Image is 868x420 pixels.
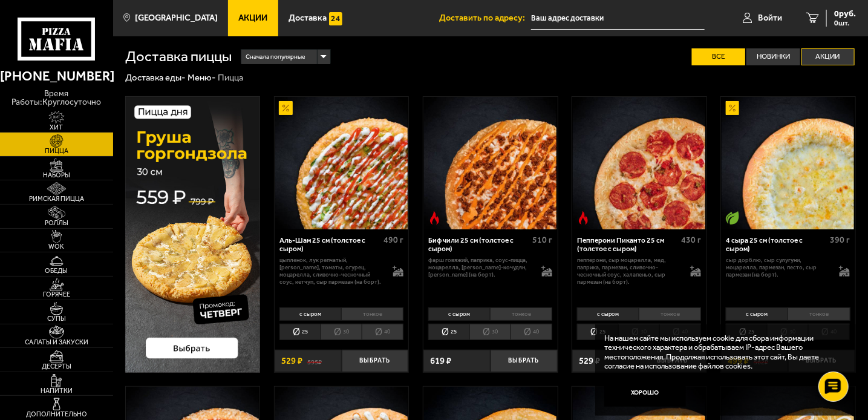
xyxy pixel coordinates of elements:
span: 529 ₽ [281,356,302,366]
span: Доставка [289,14,327,22]
li: 40 [511,324,552,340]
span: 0 шт. [834,19,856,27]
span: Доставить по адресу: [439,14,531,22]
p: фарш говяжий, паприка, соус-пицца, моцарелла, [PERSON_NAME]-кочудян, [PERSON_NAME] (на борт). [428,257,532,278]
li: тонкое [788,307,850,321]
span: 0 руб. [834,10,856,18]
li: с сыром [279,307,341,321]
div: Пицца [218,72,243,84]
label: Акции [801,48,855,65]
p: пепперони, сыр Моцарелла, мед, паприка, пармезан, сливочно-чесночный соус, халапеньо, сыр пармеза... [577,257,681,286]
s: 595 ₽ [307,356,322,366]
p: цыпленок, лук репчатый, [PERSON_NAME], томаты, огурец, моцарелла, сливочно-чесночный соус, кетчуп... [279,257,383,286]
div: Аль-Шам 25 см (толстое с сыром) [279,236,380,254]
a: Меню- [188,72,216,83]
span: Войти [758,14,782,22]
li: тонкое [341,307,403,321]
li: 25 [577,324,618,340]
img: Биф чили 25 см (толстое с сыром) [424,97,556,229]
li: с сыром [577,307,639,321]
a: АкционныйВегетарианское блюдо4 сыра 25 см (толстое с сыром) [721,97,855,229]
li: с сыром [428,307,490,321]
button: Хорошо [604,379,686,407]
input: Ваш адрес доставки [531,7,705,30]
div: Пепперони Пиканто 25 см (толстое с сыром) [577,236,678,254]
label: Все [692,48,745,65]
button: Выбрать [491,350,558,372]
li: тонкое [490,307,552,321]
li: 25 [428,324,469,340]
span: 490 г [383,235,403,245]
span: 619 ₽ [430,356,451,366]
span: 510 г [532,235,552,245]
img: Острое блюдо [428,211,441,225]
li: тонкое [639,307,701,321]
h1: Доставка пиццы [125,50,232,64]
p: сыр дорблю, сыр сулугуни, моцарелла, пармезан, песто, сыр пармезан (на борт). [726,257,830,278]
a: Доставка еды- [125,72,186,83]
li: 25 [279,324,321,340]
span: Акции [238,14,267,22]
a: АкционныйАль-Шам 25 см (толстое с сыром) [275,97,409,229]
img: Острое блюдо [576,211,590,225]
span: 430 г [681,235,701,245]
img: 15daf4d41897b9f0e9f617042186c801.svg [329,12,342,25]
div: 4 сыра 25 см (толстое с сыром) [726,236,827,254]
li: 30 [469,324,511,340]
img: Акционный [726,101,739,114]
span: 529 ₽ [579,356,600,366]
img: Вегетарианское блюдо [726,211,739,225]
button: Выбрать [342,350,409,372]
img: Аль-Шам 25 см (толстое с сыром) [275,97,408,229]
label: Новинки [746,48,800,65]
img: Пепперони Пиканто 25 см (толстое с сыром) [573,97,705,229]
p: На нашем сайте мы используем cookie для сбора информации технического характера и обрабатываем IP... [604,333,840,371]
span: Сначала популярные [246,48,305,65]
a: Острое блюдоБиф чили 25 см (толстое с сыром) [423,97,558,229]
img: 4 сыра 25 см (толстое с сыром) [722,97,854,229]
span: 390 г [830,235,850,245]
img: Акционный [279,101,292,114]
div: Биф чили 25 см (толстое с сыром) [428,236,529,254]
li: с сыром [726,307,788,321]
li: 30 [321,324,362,340]
li: 40 [362,324,403,340]
a: Острое блюдоПепперони Пиканто 25 см (толстое с сыром) [572,97,706,229]
span: [GEOGRAPHIC_DATA] [135,14,218,22]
